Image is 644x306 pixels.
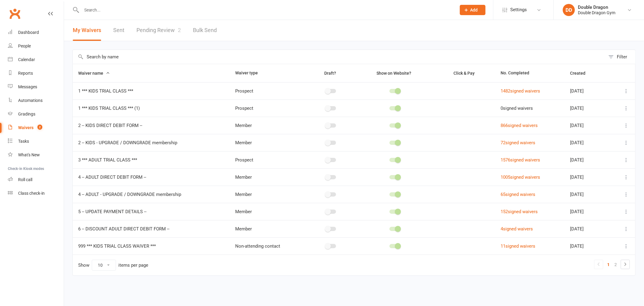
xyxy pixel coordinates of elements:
a: 4signed waivers [501,226,533,232]
a: Bulk Send [193,20,217,41]
td: Member [230,117,307,134]
div: items per page [118,263,148,268]
span: 1 *** KIDS TRIAL CLASS *** (1) [78,103,140,114]
div: Double Dragon Gym [578,10,615,15]
button: Click & Pay [448,70,482,77]
div: Filter [617,53,627,60]
td: [DATE] [565,82,610,99]
button: Show on Website? [371,70,418,77]
a: 11signed waivers [501,243,535,249]
button: Waiver name [78,70,110,77]
a: Reports [8,67,64,80]
a: 152signed waivers [501,209,538,214]
td: [DATE] [565,99,610,117]
a: What's New [8,148,64,162]
td: [DATE] [565,168,610,186]
td: Prospect [230,151,307,168]
div: Show [78,260,148,271]
input: Search... [80,6,452,14]
a: Dashboard [8,26,64,39]
td: [DATE] [565,203,610,220]
a: 1005signed waivers [501,174,540,180]
span: Add [470,8,478,12]
span: 2 [178,27,181,33]
a: Class kiosk mode [8,187,64,200]
a: 1576signed waivers [501,157,540,163]
a: 1482signed waivers [501,88,540,94]
td: [DATE] [565,186,610,203]
td: Member [230,186,307,203]
span: Waiver name [78,71,110,76]
td: Member [230,168,307,186]
td: [DATE] [565,117,610,134]
td: Member [230,134,307,151]
a: Gradings [8,107,64,121]
span: 0 signed waivers [501,106,533,111]
a: 72signed waivers [501,140,535,145]
span: 4 -- ADULT DIRECT DEBIT FORM -- [78,171,146,183]
a: Tasks [8,135,64,148]
input: Search by name [73,50,605,64]
span: 4 -- ADULT - UPGRADE / DOWNGRADE membership [78,189,181,200]
div: DD [563,4,575,16]
div: Automations [18,98,43,103]
span: 6 -- DISCOUNT ADULT DIRECT DEBIT FORM -- [78,223,169,235]
button: Created [570,70,592,77]
button: My Waivers [73,20,101,41]
a: Calendar [8,53,64,67]
div: Tasks [18,139,29,144]
a: Messages [8,80,64,94]
div: Reports [18,71,33,76]
div: What's New [18,152,40,157]
a: 866signed waivers [501,123,538,128]
td: Non-attending contact [230,237,307,255]
td: Prospect [230,82,307,99]
div: Waivers [18,125,34,130]
th: No. Completed [495,64,565,82]
a: Sent [113,20,124,41]
th: Waiver type [230,64,307,82]
div: People [18,44,31,48]
a: Waivers 2 [8,121,64,135]
a: 2 [612,260,619,269]
a: Roll call [8,173,64,187]
a: People [8,39,64,53]
a: Automations [8,94,64,107]
span: 2 [37,125,42,130]
div: Dashboard [18,30,39,35]
td: [DATE] [565,151,610,168]
div: Messages [18,84,37,89]
a: Clubworx [7,6,22,21]
span: 5 -- UPDATE PAYMENT DETAILS -- [78,206,146,217]
button: Draft? [319,70,343,77]
a: Pending Review2 [136,20,181,41]
span: 999 *** KIDS TRIAL CLASS WAIVER *** [78,240,156,252]
button: Filter [605,50,635,64]
span: Click & Pay [454,71,475,76]
td: [DATE] [565,237,610,255]
div: Class check-in [18,191,45,196]
span: Settings [510,3,527,17]
div: Double Dragon [578,5,615,10]
a: 1 [605,260,612,269]
span: 2 -- KIDS - UPGRADE / DOWNGRADE membership [78,137,177,148]
span: 2 -- KIDS DIRECT DEBIT FORM -- [78,120,142,131]
span: Draft? [324,71,336,76]
div: Roll call [18,177,32,182]
td: [DATE] [565,220,610,237]
a: 65signed waivers [501,192,535,197]
span: Show on Website? [377,71,412,76]
div: Gradings [18,112,35,116]
span: Created [570,71,592,76]
td: Member [230,203,307,220]
td: Prospect [230,99,307,117]
td: Member [230,220,307,237]
button: Add [460,5,485,15]
div: Calendar [18,57,35,62]
td: [DATE] [565,134,610,151]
